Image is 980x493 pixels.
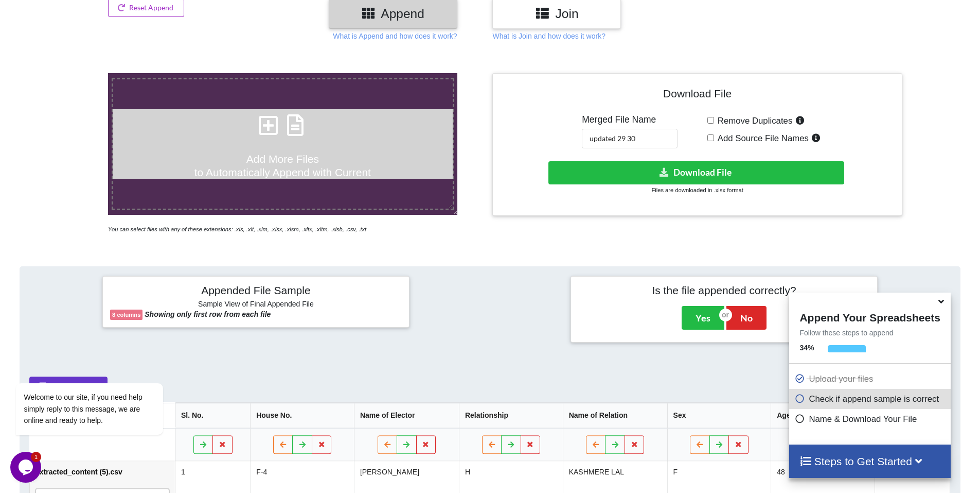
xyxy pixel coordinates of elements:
[578,284,870,297] h4: Is the file appended correctly?
[789,328,950,338] p: Follow these steps to append
[789,309,950,324] h4: Append Your Spreadsheets
[336,6,450,21] h3: Append
[667,403,771,428] th: Sex
[500,6,613,21] h3: Join
[794,372,948,385] p: Upload your files
[714,116,793,126] span: Remove Duplicates
[582,129,678,148] input: Enter File Name
[333,31,457,41] p: What is Append and how does it work?
[145,310,271,318] b: Showing only first row from each file
[194,153,371,178] span: Add More Files to Automatically Append with Current
[110,300,402,310] h6: Sample View of Final Appended File
[726,306,767,330] button: No
[714,133,809,143] span: Add Source File Names
[794,393,948,405] p: Check if append sample is correct
[500,81,894,110] h4: Download File
[682,306,724,330] button: Yes
[794,413,948,426] p: Name & Download Your File
[563,403,667,428] th: Name of Relation
[10,290,195,447] iframe: chat widget
[459,403,563,428] th: Relationship
[251,403,354,428] th: House No.
[108,226,366,232] i: You can select files with any of these extensions: .xls, .xlt, .xlm, .xlsx, .xlsm, .xltx, .xltm, ...
[354,403,459,428] th: Name of Elector
[799,344,814,352] b: 34 %
[548,161,844,184] button: Download File
[492,31,605,41] p: What is Join and how does it work?
[799,455,940,468] h4: Steps to Get Started
[10,452,43,483] iframe: chat widget
[651,187,743,193] small: Files are downloaded in .xlsx format
[110,284,402,298] h4: Appended File Sample
[771,403,875,428] th: Age
[175,403,250,428] th: Sl. No.
[582,114,678,125] h5: Merged File Name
